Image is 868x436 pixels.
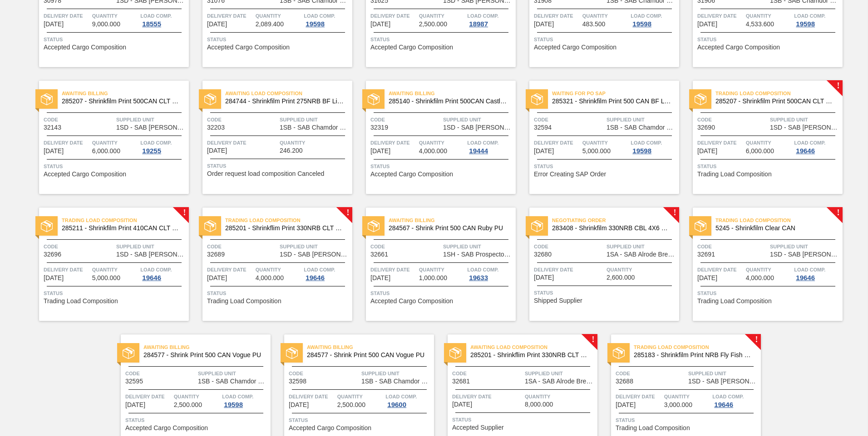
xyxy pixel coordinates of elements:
[534,242,604,251] span: Code
[695,93,706,105] img: status
[697,148,717,155] span: 10/10/2025
[616,425,690,431] span: Trading Load Composition
[307,343,434,352] span: Awaiting Billing
[467,20,490,28] div: 18987
[534,251,552,258] span: 32680
[352,208,516,321] a: statusAwaiting Billing284567 - Shrink Print 500 CAN Ruby PUCode32661Supplied Unit1SH - SAB Prospe...
[207,147,227,154] span: 09/28/2025
[770,115,840,124] span: Supplied Unit
[44,124,61,131] span: 32143
[534,115,604,124] span: Code
[697,242,768,251] span: Code
[746,138,792,147] span: Quantity
[116,124,187,131] span: 1SD - SAB Rosslyn Brewery
[62,89,189,98] span: Awaiting Billing
[452,378,470,385] span: 32681
[125,416,268,425] span: Status
[189,81,352,194] a: statusAwaiting Load Composition284744 - Shrinkfilm Print 275NRB BF Litchi PUCode32203Supplied Uni...
[207,124,225,131] span: 32203
[697,289,840,298] span: Status
[207,251,225,258] span: 32689
[688,378,759,385] span: 1SD - SAB Rosslyn Brewery
[304,265,350,281] a: Load Comp.19646
[207,21,227,28] span: 08/29/2025
[385,401,408,408] div: 19600
[389,98,508,105] span: 285140 - Shrinkfilm Print 500CAN Castle Lager Cha
[140,147,163,155] div: 19255
[582,21,606,28] span: 483.500
[697,171,772,178] span: Trading Load Composition
[25,208,189,321] a: !statusTrading Load Composition285211 - Shrinkfilm Print 410CAN CLT PU 25Code32696Supplied Unit1S...
[44,115,114,124] span: Code
[304,11,350,28] a: Load Comp.19598
[207,275,227,281] span: 10/10/2025
[467,265,513,281] a: Load Comp.19633
[712,392,759,408] a: Load Comp.19646
[634,352,754,358] span: 285183 - Shrinkfilm Print NRB Fly Fish Lemon PU
[419,21,447,28] span: 2,500.000
[697,21,717,28] span: 09/22/2025
[256,11,302,20] span: Quantity
[534,148,554,155] span: 10/09/2025
[534,11,580,20] span: Delivery Date
[370,21,390,28] span: 09/14/2025
[616,392,662,401] span: Delivery Date
[370,275,390,281] span: 10/10/2025
[552,89,679,98] span: Waiting for PO SAP
[443,242,513,251] span: Supplied Unit
[467,147,490,155] div: 19444
[582,148,611,155] span: 5,000.000
[204,220,216,232] img: status
[225,216,352,225] span: Trading Load Composition
[452,401,472,408] span: 10/13/2025
[697,298,772,305] span: Trading Load Composition
[531,93,543,105] img: status
[679,208,843,321] a: !statusTrading Load Composition5245 - Shrinkfilm Clear CANCode32691Supplied Unit1SD - SAB [PERSON...
[289,369,359,378] span: Code
[370,298,453,305] span: Accepted Cargo Composition
[370,251,388,258] span: 32661
[289,402,309,408] span: 10/13/2025
[116,242,187,251] span: Supplied Unit
[712,401,735,408] div: 19646
[307,352,427,358] span: 284577 - Shrink Print 500 CAN Vogue PU
[370,124,388,131] span: 32319
[44,298,118,305] span: Trading Load Composition
[41,93,53,105] img: status
[189,208,352,321] a: !statusTrading Load Composition285201 - Shrinkflim Print 330NRB CLT PU 25Code32689Supplied Unit1S...
[607,274,635,281] span: 2,600.000
[361,378,432,385] span: 1SB - SAB Chamdor Brewery
[452,424,504,431] span: Accepted Supplier
[697,35,840,44] span: Status
[697,138,744,147] span: Delivery Date
[286,347,298,359] img: status
[143,352,263,358] span: 284577 - Shrink Print 500 CAN Vogue PU
[207,265,253,274] span: Delivery Date
[352,81,516,194] a: statusAwaiting Billing285140 - Shrinkfilm Print 500CAN Castle Lager ChaCode32319Supplied Unit1SD ...
[389,89,516,98] span: Awaiting Billing
[467,265,498,274] span: Load Comp.
[467,274,490,281] div: 19633
[385,392,432,408] a: Load Comp.19600
[370,242,441,251] span: Code
[368,93,380,105] img: status
[207,11,253,20] span: Delivery Date
[44,162,187,171] span: Status
[697,44,780,51] span: Accepted Cargo Composition
[207,289,350,298] span: Status
[222,392,253,401] span: Load Comp.
[715,225,835,232] span: 5245 - Shrinkfilm Clear CAN
[174,402,202,408] span: 2,500.000
[389,216,516,225] span: Awaiting Billing
[616,416,759,425] span: Status
[534,265,604,274] span: Delivery Date
[368,220,380,232] img: status
[361,369,432,378] span: Supplied Unit
[207,298,281,305] span: Trading Load Composition
[280,147,303,154] span: 246.200
[443,124,513,131] span: 1SD - SAB Rosslyn Brewery
[370,171,453,178] span: Accepted Cargo Composition
[125,425,208,431] span: Accepted Cargo Composition
[531,220,543,232] img: status
[443,251,513,258] span: 1SH - SAB Prospecton Brewery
